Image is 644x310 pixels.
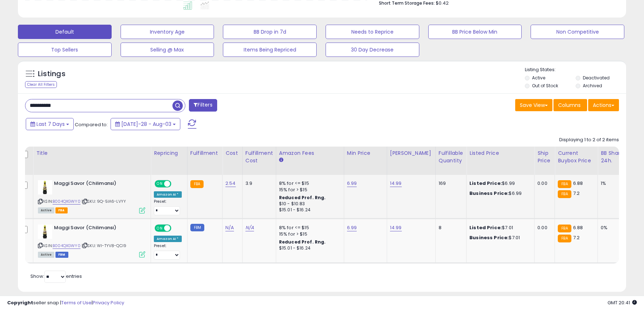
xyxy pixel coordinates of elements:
[347,180,357,187] a: 6.99
[469,180,502,187] b: Listed Price:
[155,181,164,187] span: ON
[38,180,52,195] img: 41d2Gpwqk3L._SL40_.jpg
[573,180,583,187] span: 6.88
[390,180,402,187] a: 14.99
[469,235,529,241] div: $7.01
[558,180,571,188] small: FBA
[588,99,619,111] button: Actions
[537,225,549,231] div: 0.00
[608,299,637,306] span: 2025-08-12 20:41 GMT
[558,225,571,232] small: FBA
[225,180,236,187] a: 2.54
[190,180,204,188] small: FBA
[279,239,326,245] b: Reduced Prof. Rng.
[601,149,627,164] div: BB Share 24h.
[170,225,182,231] span: OFF
[279,195,326,201] b: Reduced Prof. Rng.
[154,191,182,198] div: Amazon AI *
[559,137,619,143] div: Displaying 1 to 2 of 2 items
[36,120,65,128] span: Last 7 Days
[61,299,92,306] a: Terms of Use
[469,224,502,231] b: Listed Price:
[38,207,54,213] span: All listings currently available for purchase on Amazon
[38,225,145,257] div: ASIN:
[439,149,463,164] div: Fulfillable Quantity
[525,67,626,73] p: Listing States:
[55,252,68,258] span: FBM
[121,120,171,128] span: [DATE]-28 - Aug-03
[54,225,141,233] b: Maggi Savor (Chilimansi)
[18,25,112,39] button: Default
[439,225,461,231] div: 8
[439,180,461,187] div: 169
[93,299,124,306] a: Privacy Policy
[279,245,338,251] div: $15.01 - $16.24
[245,180,270,187] div: 3.9
[18,43,112,57] button: Top Sellers
[537,149,552,164] div: Ship Price
[558,235,571,242] small: FBA
[82,243,126,249] span: | SKU: WI-TYV8-QCI9
[558,102,581,109] span: Columns
[25,81,57,88] div: Clear All Filters
[279,225,338,231] div: 8% for <= $15
[558,190,571,198] small: FBA
[279,201,338,207] div: $10 - $10.83
[469,190,509,197] b: Business Price:
[532,75,545,81] label: Active
[223,43,317,57] button: Items Being Repriced
[75,121,108,128] span: Compared to:
[111,118,180,130] button: [DATE]-28 - Aug-03
[279,207,338,213] div: $15.01 - $16.24
[155,225,164,231] span: ON
[326,43,419,57] button: 30 Day Decrease
[7,299,33,306] strong: Copyright
[26,118,74,130] button: Last 7 Days
[515,99,552,111] button: Save View
[36,149,148,157] div: Title
[225,149,239,157] div: Cost
[428,25,522,39] button: BB Price Below Min
[7,300,124,306] div: seller snap | |
[531,25,624,39] button: Non Competitive
[121,25,214,39] button: Inventory Age
[573,224,583,231] span: 6.88
[583,75,610,81] label: Deactivated
[82,198,126,204] span: | SKU: 9Q-5IA6-LVYY
[279,187,338,193] div: 15% for > $15
[38,180,145,213] div: ASIN:
[601,225,624,231] div: 0%
[154,199,182,215] div: Preset:
[469,190,529,197] div: $6.99
[469,149,531,157] div: Listed Price
[53,198,80,205] a: B004QXGWY0
[347,149,384,157] div: Min Price
[469,180,529,187] div: $6.99
[347,224,357,231] a: 6.99
[154,243,182,260] div: Preset:
[30,273,82,280] span: Show: entries
[154,149,184,157] div: Repricing
[469,225,529,231] div: $7.01
[53,243,80,249] a: B004QXGWY0
[190,224,204,231] small: FBM
[583,83,602,89] label: Archived
[532,83,558,89] label: Out of Stock
[225,224,234,231] a: N/A
[326,25,419,39] button: Needs to Reprice
[154,236,182,242] div: Amazon AI *
[390,224,402,231] a: 14.99
[223,25,317,39] button: BB Drop in 7d
[469,234,509,241] b: Business Price:
[279,180,338,187] div: 8% for <= $15
[573,234,580,241] span: 7.2
[537,180,549,187] div: 0.00
[55,207,68,213] span: FBA
[189,99,217,112] button: Filters
[279,149,341,157] div: Amazon Fees
[245,224,254,231] a: N/A
[170,181,182,187] span: OFF
[54,180,141,189] b: Maggi Savor (Chilimansi)
[601,180,624,187] div: 1%
[190,149,219,157] div: Fulfillment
